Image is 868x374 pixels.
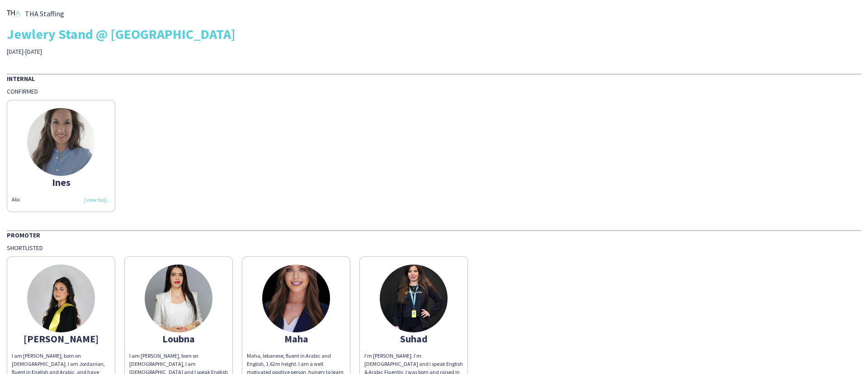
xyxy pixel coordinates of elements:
div: Maha [247,335,345,343]
img: thumb-c2c62920-666d-42a4-bc92-4ab14fb72bac.png [7,7,20,20]
img: thumb-6853a4cfd35ec.jpg [27,108,95,176]
div: [PERSON_NAME] [12,335,110,343]
div: Abc [12,195,110,204]
img: thumb-65846a8754f2b.jpeg [380,265,448,332]
div: Promoter [7,230,861,239]
img: thumb-62f9a297-14ea-4f76-99a9-8314e0e372b2.jpg [262,265,330,332]
div: Jewlery Stand @ [GEOGRAPHIC_DATA] [7,27,861,41]
div: Confirmed [7,87,861,95]
span: THA Staffing [25,9,64,18]
div: Suhad [364,335,463,343]
div: Ines [12,178,110,186]
div: [DATE]-[DATE] [7,47,306,56]
div: Loubna [129,335,228,343]
div: Shortlisted [7,244,861,252]
img: thumb-71178b0f-fcd9-4816-bdcf-ac2b84812377.jpg [145,265,212,332]
img: thumb-fb9a59cc-1205-476c-89f3-892c43d5d6da.jpg [27,265,95,332]
div: Internal [7,74,861,83]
